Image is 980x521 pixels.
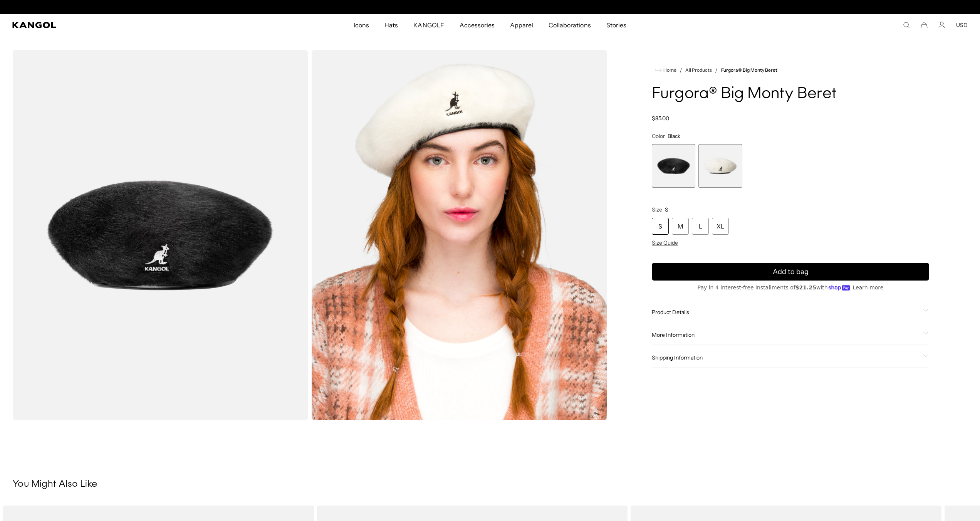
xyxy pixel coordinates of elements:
span: Size [652,206,662,213]
button: Add to bag [652,263,929,281]
a: Apparel [502,14,541,36]
a: Account [938,22,945,29]
div: S [652,218,669,235]
div: XL [712,218,729,235]
div: 2 of 2 [698,144,742,188]
button: USD [956,22,968,29]
a: Kangol [12,22,235,28]
div: 1 of 2 [411,4,569,10]
span: Shipping Information [652,354,920,361]
span: Stories [606,14,626,36]
slideshow-component: Announcement bar [411,4,569,10]
img: color-black [12,50,308,420]
div: 1 of 2 [652,144,695,188]
button: Cart [921,22,928,29]
span: Icons [354,14,369,36]
a: Accessories [452,14,502,36]
li: / [676,66,682,75]
span: KANGOLF [413,14,444,36]
a: Icons [346,14,377,36]
h1: Furgora® Big Monty Beret [652,86,929,103]
label: Ivory [698,144,742,188]
img: ivory [311,50,607,420]
span: Accessories [460,14,495,36]
span: S [665,206,668,213]
span: Black [668,133,680,139]
summary: Search here [903,22,910,29]
a: Home [655,67,676,74]
span: Add to bag [773,267,809,277]
a: Collaborations [541,14,598,36]
span: Home [662,67,676,73]
span: Apparel [510,14,533,36]
a: All Products [685,67,712,73]
span: Product Details [652,309,920,316]
product-gallery: Gallery Viewer [12,50,607,420]
li: / [712,66,718,75]
span: Size Guide [652,239,678,246]
a: Stories [599,14,634,36]
a: Furgora® Big Monty Beret [721,67,778,73]
h3: You Might Also Like [12,479,968,490]
span: Hats [384,14,398,36]
div: M [672,218,689,235]
div: L [692,218,709,235]
a: Hats [377,14,406,36]
span: Color [652,133,665,139]
nav: breadcrumbs [652,66,929,75]
span: More Information [652,331,920,338]
label: Black [652,144,695,188]
span: $85.00 [652,115,669,122]
div: Announcement [411,4,569,10]
span: Collaborations [549,14,591,36]
a: KANGOLF [406,14,451,36]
